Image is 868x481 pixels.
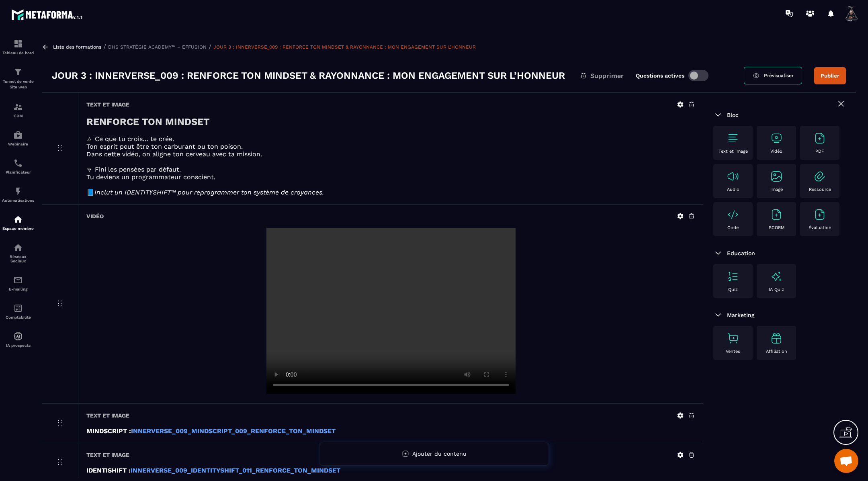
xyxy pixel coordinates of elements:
span: / [209,43,211,51]
img: email [13,275,23,285]
p: Planificateur [2,170,34,174]
p: 🜂 Ce que tu crois… te crée. [86,135,695,143]
label: Questions actives [636,72,684,79]
a: automationsautomationsWebinaire [2,124,34,152]
span: / [103,43,106,51]
p: Tu deviens un programmateur conscient. [86,173,695,181]
img: arrow-down [713,248,723,258]
img: text-image no-wra [727,332,739,345]
p: Webinaire [2,142,34,146]
p: 🜃 Fini les pensées par défaut. [86,166,695,173]
a: formationformationTunnel de vente Site web [2,61,34,96]
p: Audio [727,187,739,192]
img: formation [13,39,23,49]
img: formation [13,67,23,77]
img: text-image [770,270,783,283]
a: formationformationCRM [2,96,34,124]
p: Ventes [726,349,740,354]
span: Education [727,250,755,256]
p: CRM [2,114,34,118]
img: scheduler [13,158,23,168]
p: Comptabilité [2,315,34,319]
img: automations [13,332,23,341]
img: automations [13,130,23,140]
img: logo [11,7,84,22]
img: formation [13,102,23,112]
a: accountantaccountantComptabilité [2,297,34,325]
p: Ressource [809,187,831,192]
span: Supprimer [590,72,624,80]
em: Inclut un IDENTITYSHIFT™ pour reprogrammer ton système de croyances. [94,188,324,196]
p: Image [770,187,783,192]
a: INNERVERSE_009_MINDSCRIPT_009_RENFORCE_TON_MINDSET [131,427,336,435]
strong: IDENTISHIFT : [86,467,131,474]
img: text-image no-wra [727,170,739,183]
img: text-image no-wra [813,132,826,145]
a: Liste des formations [53,44,101,50]
a: JOUR 3 : INNERVERSE_009 : RENFORCE TON MINDSET & RAYONNANCE : MON ENGAGEMENT SUR L’HONNEUR [213,44,476,50]
p: Vidéo [770,149,782,154]
img: text-image no-wra [770,208,783,221]
h6: Text et image [86,412,129,419]
img: text-image no-wra [770,132,783,145]
span: Ajouter du contenu [412,450,467,457]
p: Ton esprit peut être ton carburant ou ton poison. [86,143,695,150]
img: text-image [770,332,783,345]
img: text-image no-wra [770,170,783,183]
img: accountant [13,303,23,313]
button: Publier [814,67,846,84]
p: IA prospects [2,343,34,348]
span: Marketing [727,312,755,318]
img: automations [13,215,23,224]
a: social-networksocial-networkRéseaux Sociaux [2,237,34,269]
img: text-image no-wra [727,270,739,283]
p: 📘 [86,188,695,196]
a: DHS STRATÉGIE ACADEMY™ – EFFUSION [108,44,207,50]
p: Tableau de bord [2,51,34,55]
p: Affiliation [766,349,787,354]
img: arrow-down [713,110,723,120]
p: Code [727,225,739,230]
p: Dans cette vidéo, on aligne ton cerveau avec ta mission. [86,150,695,158]
p: Espace membre [2,226,34,231]
h6: Vidéo [86,213,104,219]
p: Évaluation [809,225,831,230]
img: automations [13,186,23,196]
p: Réseaux Sociaux [2,254,34,263]
p: Quiz [728,287,738,292]
a: INNERVERSE_009_IDENTITYSHIFT_011_RENFORCE_TON_MINDSET [131,467,340,474]
p: Tunnel de vente Site web [2,79,34,90]
p: PDF [815,149,824,154]
p: SCORM [769,225,784,230]
p: E-mailing [2,287,34,291]
p: Text et image [719,149,748,154]
img: social-network [13,243,23,252]
img: text-image no-wra [727,208,739,221]
a: formationformationTableau de bord [2,33,34,61]
strong: MINDSCRIPT : [86,427,131,435]
img: arrow-down [713,310,723,320]
h6: Text et image [86,452,129,458]
h3: JOUR 3 : INNERVERSE_009 : RENFORCE TON MINDSET & RAYONNANCE : MON ENGAGEMENT SUR L’HONNEUR [52,69,565,82]
img: text-image no-wra [813,208,826,221]
a: schedulerschedulerPlanificateur [2,152,34,180]
a: emailemailE-mailing [2,269,34,297]
a: automationsautomationsAutomatisations [2,180,34,209]
h6: Text et image [86,101,129,108]
a: automationsautomationsEspace membre [2,209,34,237]
strong: RENFORCE TON MINDSET [86,116,210,127]
img: text-image no-wra [813,170,826,183]
span: Bloc [727,112,739,118]
p: Automatisations [2,198,34,203]
span: Prévisualiser [764,73,794,78]
a: Ouvrir le chat [834,449,858,473]
p: IA Quiz [769,287,784,292]
a: Prévisualiser [744,67,802,84]
img: text-image no-wra [727,132,739,145]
